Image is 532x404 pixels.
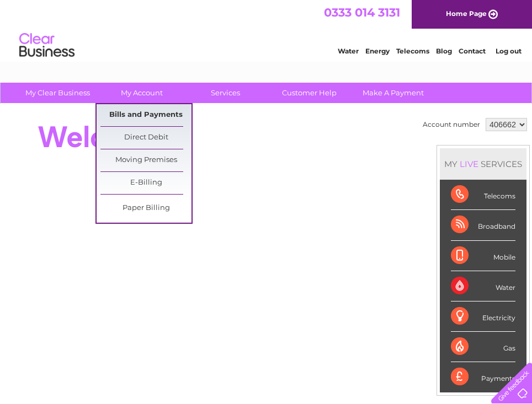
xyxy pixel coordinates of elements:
a: Log out [496,47,522,55]
div: Telecoms [451,180,515,210]
a: Contact [459,47,486,55]
td: Account number [420,115,483,134]
a: E-Billing [100,172,191,194]
a: Bills and Payments [100,104,191,126]
a: My Account [96,83,187,103]
a: 0333 014 3131 [324,6,400,19]
div: Clear Business is a trading name of Verastar Limited (registered in [GEOGRAPHIC_DATA] No. 3667643... [6,6,528,53]
div: Electricity [451,301,515,332]
div: Water [451,271,515,301]
a: Paper Billing [100,197,191,219]
a: Blog [436,47,452,55]
div: Broadband [451,210,515,240]
a: Water [338,47,359,55]
div: MY SERVICES [440,148,526,180]
div: Mobile [451,241,515,271]
a: My Clear Business [12,83,103,103]
a: Direct Debit [100,127,191,149]
a: Services [180,83,271,103]
a: Make A Payment [348,83,439,103]
div: LIVE [457,159,481,169]
img: logo.png [19,29,75,62]
a: Moving Premises [100,149,191,171]
a: Customer Help [264,83,355,103]
div: Gas [451,332,515,362]
div: Payments [451,362,515,392]
a: Energy [365,47,390,55]
a: Telecoms [396,47,429,55]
